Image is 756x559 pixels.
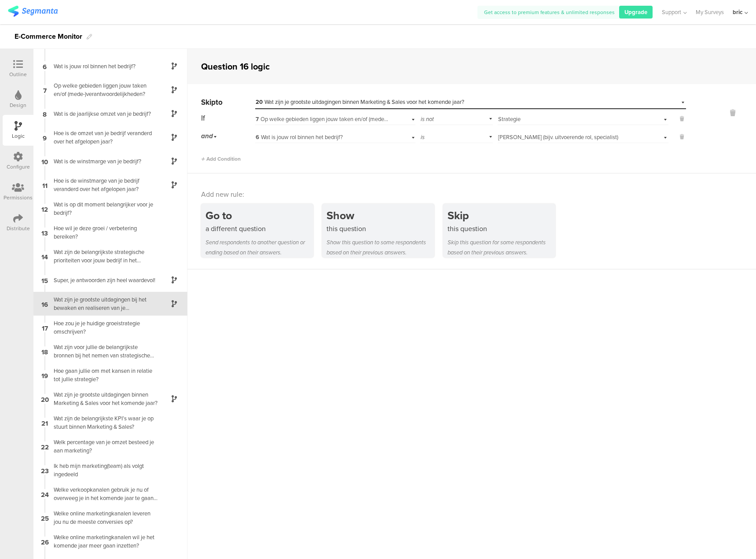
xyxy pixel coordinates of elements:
span: [PERSON_NAME] (bijv. uitvoerende rol, specialist) [498,133,618,141]
span: 8 [43,109,47,118]
span: and [201,131,213,141]
div: bric [733,8,742,16]
span: is [421,133,425,141]
div: Skip [448,207,555,224]
div: Design [10,101,26,109]
span: 13 [41,228,48,237]
div: Distribute [7,224,30,232]
div: Outline [9,70,27,78]
div: If [201,113,254,124]
div: Wat is de jaarlijkse omzet van je bedrijf? [48,110,158,118]
div: Wat is op dit moment belangrijker voor je bedrijf? [48,200,158,217]
span: Wat is jouw rol binnen het bedrijf? [256,133,343,141]
span: 24 [41,489,49,499]
div: a different question [206,224,313,234]
span: 22 [41,441,49,451]
span: 23 [41,465,49,475]
div: Hoe gaan jullie om met kansen in relatie tot jullie strategie? [48,367,158,383]
div: Hoe wil je deze groei / verbetering bereiken? [48,224,158,241]
div: Welk percentage van je omzet besteed je aan marketing? [48,438,158,455]
div: Hoe zou je je huidige groeistrategie omschrijven? [48,319,158,336]
div: Hoe is de omzet van je bedrijf veranderd over het afgelopen jaar? [48,129,158,146]
span: to [216,97,223,108]
div: Wat is de winstmarge van je bedrijf? [48,157,158,165]
div: Op welke gebieden liggen jouw taken en/of (mede-)verantwoordelijkheden? [48,81,158,98]
div: Wat is jouw rol binnen het bedrijf? [256,133,389,141]
span: Support [662,8,681,16]
div: E-Commerce Monitor [15,29,82,44]
div: Question 16 logic [201,60,270,73]
span: Skip [201,97,216,108]
span: 15 [41,275,48,285]
div: Send respondents to another question or ending based on their answers. [206,237,313,257]
div: Super, je antwoorden zijn heel waardevol! [48,276,158,284]
span: Get access to premium features & unlimited responses [484,8,615,16]
span: 20 [41,394,49,404]
span: 6 [256,133,259,141]
span: Upgrade [624,8,647,16]
span: 11 [42,180,48,190]
div: Ik heb mijn marketing(team) als volgt ingedeeld [48,462,158,478]
span: 18 [41,346,48,356]
span: 16 [41,299,48,309]
span: 26 [41,537,49,546]
img: segmanta logo [8,6,58,17]
div: Welke verkoopkanalen gebruik je nu of overweeg je in het komende jaar te gaan gebruiken? [48,485,158,502]
span: 20 [256,98,263,106]
span: 7 [256,115,259,123]
div: Show this question to some respondents based on their previous answers. [327,237,434,257]
div: Hoe is de winstmarge van je bedrijf veranderd over het afgelopen jaar? [48,177,158,193]
div: Permissions [4,194,33,202]
span: 14 [41,251,48,261]
span: Add Condition [201,155,241,163]
span: Wat zijn je grootste uitdagingen binnen Marketing & Sales voor het komende jaar? [256,98,464,106]
span: 19 [41,370,48,380]
div: Wat zijn de belangrijkste strategische prioriteiten voor jouw bedrijf in het komende jaar? [48,248,158,265]
span: 7 [43,85,47,95]
div: Wat zijn voor jullie de belangrijkste bronnen bij het nemen van strategische beslissingen? [48,343,158,360]
span: 17 [42,323,48,332]
div: Wat zijn je grootste uitdagingen binnen Marketing & Sales voor het komende jaar? [48,390,158,407]
div: Op welke gebieden liggen jouw taken en/of (mede-)verantwoordelijkheden? [256,115,389,123]
div: this question [448,224,555,234]
span: Op welke gebieden liggen jouw taken en/of (mede-)verantwoordelijkheden? [256,115,446,123]
div: Wat zijn de belangrijkste KPI’s waar je op stuurt binnen Marketing & Sales? [48,414,158,431]
div: Go to [206,207,313,224]
span: 12 [41,204,48,213]
div: Logic [12,132,25,140]
span: 9 [43,132,47,142]
span: 21 [41,418,48,427]
div: Wat is jouw rol binnen het bedrijf? [48,62,158,70]
span: 25 [41,513,49,522]
span: is not [421,115,434,123]
div: Add new rule: [201,189,743,199]
div: Skip this question for some respondents based on their previous answers. [448,237,555,257]
div: Wat zijn je grootste uitdagingen bij het bewaken en realiseren van je [PERSON_NAME] voor het kome... [48,295,158,312]
div: Configure [7,163,30,171]
div: Welke online marketingkanalen leveren jou nu de meeste conversies op? [48,509,158,526]
span: Strategie [498,115,521,123]
span: 10 [41,156,48,166]
div: this question [327,224,434,234]
div: Welke online marketingkanalen wil je het komende jaar meer gaan inzetten? [48,533,158,550]
div: Show [327,207,434,224]
span: 6 [43,61,47,71]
